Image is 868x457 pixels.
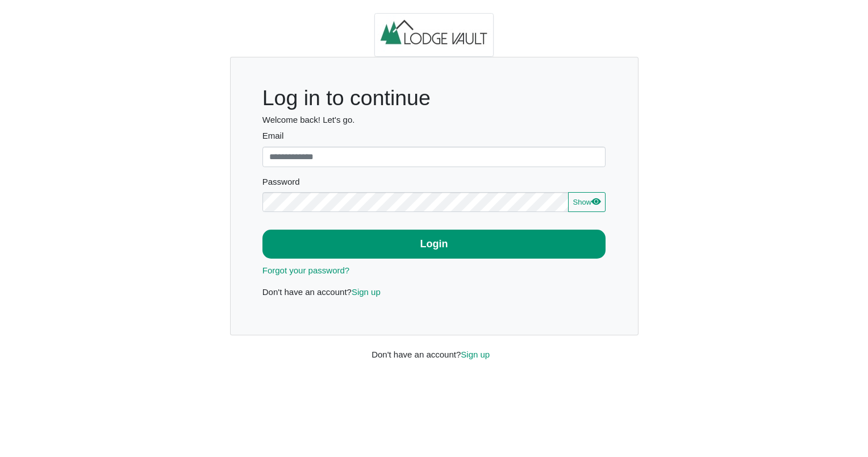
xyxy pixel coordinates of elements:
a: Sign up [461,350,490,359]
a: Forgot your password? [262,265,349,275]
b: Login [420,238,448,250]
legend: Password [262,176,606,192]
svg: eye fill [591,197,600,206]
img: logo.2b93711c.jpg [374,13,494,57]
p: Don't have an account? [262,286,606,299]
label: Email [262,130,606,143]
div: Don't have an account? [363,335,505,361]
h1: Log in to continue [262,85,606,111]
a: Sign up [352,287,381,297]
h6: Welcome back! Let's go. [262,115,606,125]
button: Login [262,230,606,259]
button: Showeye fill [568,192,606,213]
